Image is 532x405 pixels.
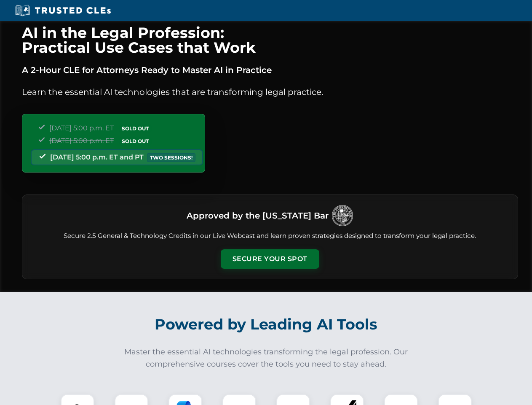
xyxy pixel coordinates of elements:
span: [DATE] 5:00 p.m. ET [49,137,114,145]
span: SOLD OUT [119,137,152,146]
h3: Approved by the [US_STATE] Bar [187,208,329,223]
img: Logo [332,205,353,226]
p: A 2-Hour CLE for Attorneys Ready to Master AI in Practice [22,63,518,77]
p: Secure 2.5 General & Technology Credits in our Live Webcast and learn proven strategies designed ... [32,231,508,241]
span: SOLD OUT [119,124,152,133]
h1: AI in the Legal Profession: Practical Use Cases that Work [22,25,518,55]
h2: Powered by Leading AI Tools [33,310,500,339]
p: Learn the essential AI technologies that are transforming legal practice. [22,85,518,99]
img: Trusted CLEs [13,4,113,17]
p: Master the essential AI technologies transforming the legal profession. Our comprehensive courses... [119,346,414,370]
span: [DATE] 5:00 p.m. ET [49,124,114,132]
button: Secure Your Spot [221,249,319,269]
